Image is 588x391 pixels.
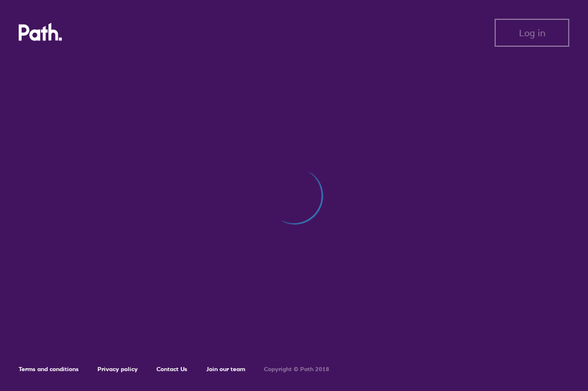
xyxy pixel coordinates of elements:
button: Log in [495,19,569,47]
a: Contact Us [156,365,187,373]
a: Privacy policy [98,365,138,373]
span: Log in [519,27,545,38]
h6: Copyright © Path 2018 [264,366,329,373]
a: Join our team [206,365,245,373]
a: Terms and conditions [19,365,79,373]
